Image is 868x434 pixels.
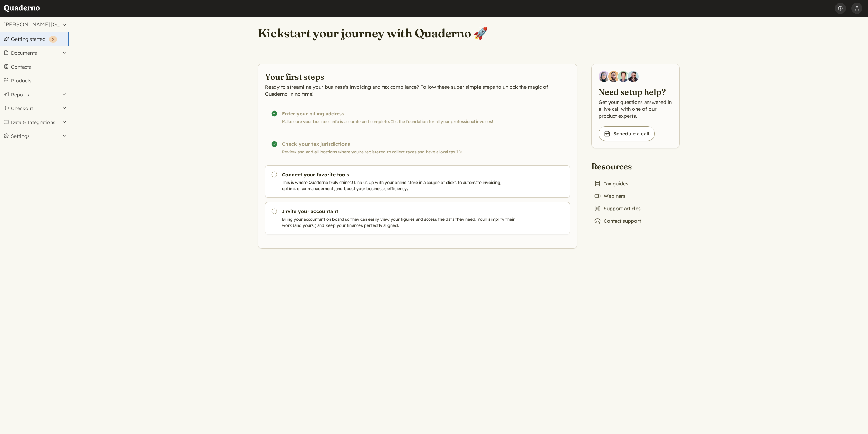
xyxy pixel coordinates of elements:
a: Invite your accountant Bring your accountant on board so they can easily view your figures and ac... [265,202,570,234]
a: Contact support [591,216,644,226]
p: Get your questions answered in a live call with one of our product experts. [599,99,673,119]
a: Support articles [591,204,643,213]
a: Tax guides [591,179,631,188]
h2: Your first steps [265,71,570,82]
h3: Connect your favorite tools [282,171,518,178]
h2: Resources [591,161,644,172]
img: Jairo Fumero, Account Executive at Quaderno [608,71,619,82]
h3: Invite your accountant [282,208,518,215]
span: 2 [52,37,54,42]
p: Bring your accountant on board so they can easily view your figures and access the data they need... [282,216,518,229]
p: Ready to streamline your business's invoicing and tax compliance? Follow these super simple steps... [265,83,570,97]
a: Webinars [591,191,628,201]
p: This is where Quaderno truly shines! Link us up with your online store in a couple of clicks to a... [282,179,518,192]
img: Javier Rubio, DevRel at Quaderno [628,71,639,82]
img: Diana Carrasco, Account Executive at Quaderno [599,71,610,82]
h2: Need setup help? [599,86,673,97]
h1: Kickstart your journey with Quaderno 🚀 [258,26,488,41]
a: Schedule a call [599,126,655,141]
img: Ivo Oltmans, Business Developer at Quaderno [618,71,629,82]
a: Connect your favorite tools This is where Quaderno truly shines! Link us up with your online stor... [265,165,570,198]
